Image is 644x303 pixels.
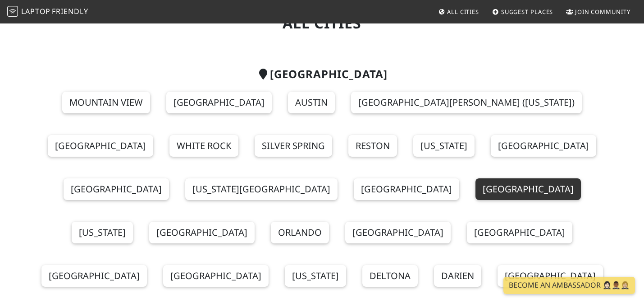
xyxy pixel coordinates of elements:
[185,178,338,200] a: [US_STATE][GEOGRAPHIC_DATA]
[503,277,635,294] a: Become an Ambassador 🤵🏻‍♀️🤵🏾‍♂️🤵🏼‍♀️
[7,4,88,20] a: LaptopFriendly LaptopFriendly
[362,265,418,287] a: Deltona
[285,265,346,287] a: [US_STATE]
[21,6,50,16] span: Laptop
[30,14,614,32] h1: All Cities
[166,92,272,113] a: [GEOGRAPHIC_DATA]
[475,178,581,200] a: [GEOGRAPHIC_DATA]
[72,222,133,243] a: [US_STATE]
[62,92,150,113] a: Mountain View
[434,265,481,287] a: Darien
[271,222,329,243] a: Orlando
[48,135,153,157] a: [GEOGRAPHIC_DATA]
[288,92,335,113] a: Austin
[354,178,459,200] a: [GEOGRAPHIC_DATA]
[413,135,475,157] a: [US_STATE]
[348,135,397,157] a: Reston
[30,68,614,81] h2: [GEOGRAPHIC_DATA]
[491,135,596,157] a: [GEOGRAPHIC_DATA]
[64,178,169,200] a: [GEOGRAPHIC_DATA]
[52,6,88,16] span: Friendly
[434,4,483,20] a: All Cities
[562,4,634,20] a: Join Community
[501,8,553,16] span: Suggest Places
[345,222,451,243] a: [GEOGRAPHIC_DATA]
[255,135,332,157] a: Silver Spring
[489,4,557,20] a: Suggest Places
[41,265,147,287] a: [GEOGRAPHIC_DATA]
[498,265,603,287] a: [GEOGRAPHIC_DATA]
[149,222,255,243] a: [GEOGRAPHIC_DATA]
[351,92,582,113] a: [GEOGRAPHIC_DATA][PERSON_NAME] ([US_STATE])
[575,8,630,16] span: Join Community
[7,6,18,17] img: LaptopFriendly
[163,265,269,287] a: [GEOGRAPHIC_DATA]
[447,8,479,16] span: All Cities
[467,222,572,243] a: [GEOGRAPHIC_DATA]
[169,135,238,157] a: White Rock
